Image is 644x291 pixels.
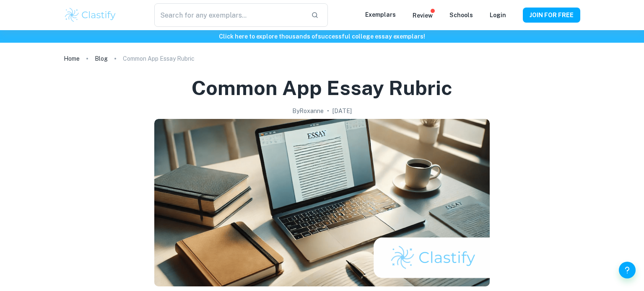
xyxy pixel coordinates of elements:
[619,262,636,278] button: Help and Feedback
[523,8,580,23] button: JOIN FOR FREE
[365,10,396,19] p: Exemplars
[413,11,433,20] p: Review
[332,106,352,116] h2: [DATE]
[154,3,304,27] input: Search for any exemplars...
[292,106,324,116] h2: By Roxanne
[192,75,452,101] h1: Common App Essay Rubric
[64,53,80,64] a: Home
[490,12,506,18] a: Login
[2,32,642,41] h6: Click here to explore thousands of successful college essay exemplars !
[64,7,117,23] img: Clastify logo
[95,53,108,64] a: Blog
[449,12,473,18] a: Schools
[327,106,329,116] p: •
[123,54,195,63] p: Common App Essay Rubric
[154,119,490,286] img: Common App Essay Rubric cover image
